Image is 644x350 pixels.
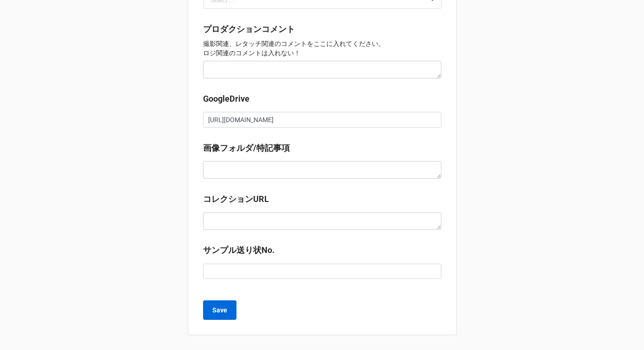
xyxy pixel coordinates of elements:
[203,193,269,206] label: コレクションURL
[203,244,274,257] label: サンプル送り状No.
[212,305,227,315] b: Save
[203,23,295,36] label: プロダクションコメント
[203,300,236,320] button: Save
[203,92,249,105] label: GoogleDrive
[203,39,441,58] p: 撮影関連、レタッチ関連のコメントをここに入れてください。 ロジ関連のコメントは入れない！
[203,142,290,155] label: 画像フォルダ/特記事項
